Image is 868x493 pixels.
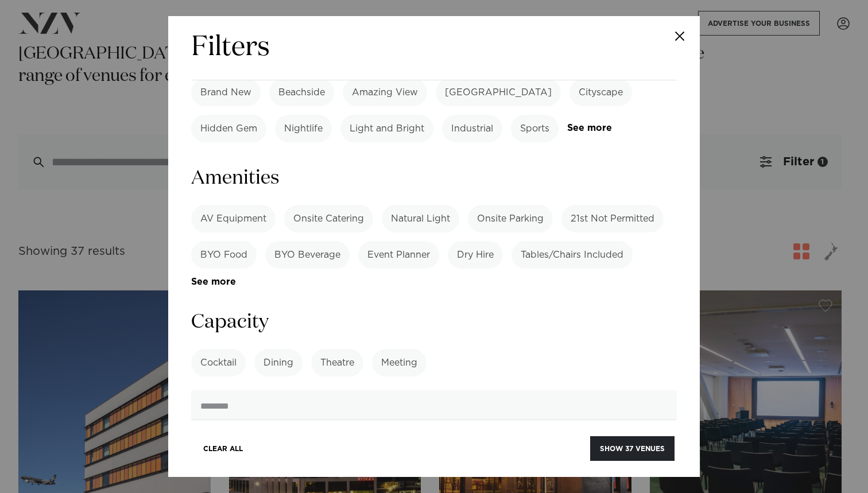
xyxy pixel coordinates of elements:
[372,349,427,376] label: Meeting
[265,241,350,269] label: BYO Beverage
[193,436,253,461] button: Clear All
[191,205,276,232] label: AV Equipment
[561,205,664,232] label: 21st Not Permitted
[343,79,427,106] label: Amazing View
[511,241,633,269] label: Tables/Chairs Included
[191,309,677,335] h3: Capacity
[191,79,261,106] label: Brand New
[311,349,363,376] label: Theatre
[569,79,632,106] label: Cityscape
[468,205,553,232] label: Onsite Parking
[340,115,433,142] label: Light and Bright
[191,349,246,376] label: Cocktail
[448,241,503,269] label: Dry Hire
[436,79,561,106] label: [GEOGRAPHIC_DATA]
[191,115,266,142] label: Hidden Gem
[660,16,700,56] button: Close
[191,165,677,191] h3: Amenities
[511,115,559,142] label: Sports
[382,205,459,232] label: Natural Light
[442,115,502,142] label: Industrial
[191,30,270,66] h2: Filters
[284,205,373,232] label: Onsite Catering
[254,349,303,376] label: Dining
[275,115,332,142] label: Nightlife
[358,241,439,269] label: Event Planner
[590,436,675,461] button: Show 37 venues
[269,79,334,106] label: Beachside
[191,241,257,269] label: BYO Food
